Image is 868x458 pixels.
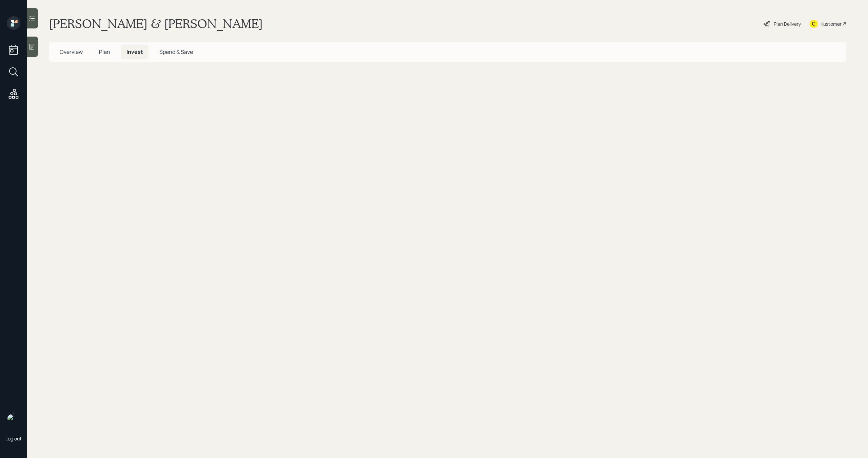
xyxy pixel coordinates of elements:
[49,16,263,31] h1: [PERSON_NAME] & [PERSON_NAME]
[99,48,110,56] span: Plan
[774,20,801,27] div: Plan Delivery
[7,414,20,427] img: michael-russo-headshot.png
[60,48,83,56] span: Overview
[159,48,193,56] span: Spend & Save
[5,435,22,442] div: Log out
[126,48,143,56] span: Invest
[821,20,842,27] div: Kustomer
